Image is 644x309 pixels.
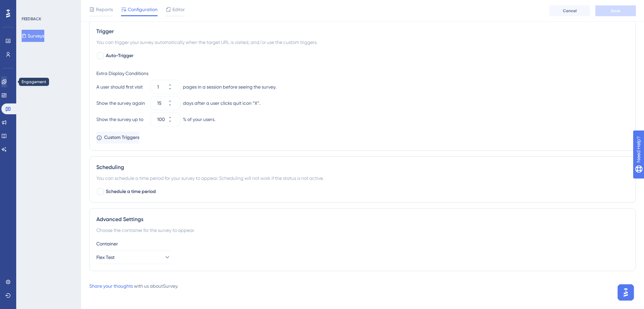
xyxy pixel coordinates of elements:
div: Extra Display Conditions [96,69,629,77]
div: A user should first visit [96,83,148,91]
div: FEEDBACK [22,16,41,22]
div: Show the survey up to [96,115,148,123]
span: Custom Triggers [104,134,139,142]
span: Auto-Trigger [106,52,134,60]
span: Schedule a time period [106,188,156,196]
span: Configuration [128,5,158,14]
span: Flex Test [96,253,115,261]
button: Custom Triggers [96,132,139,144]
div: days after a user clicks quit icon “X”. [183,99,260,107]
div: % of your users. [183,115,215,123]
div: Show the survey again [96,99,148,107]
span: Save [611,8,620,14]
div: Choose the container for the survey to appear. [96,226,629,234]
span: Reports [96,5,113,14]
button: Flex Test [96,251,171,264]
div: pages in a session before seeing the survey. [183,83,276,91]
button: Save [595,5,636,16]
button: Cancel [549,5,590,16]
div: with us about Survey . [89,282,178,290]
span: Need Help? [16,2,42,10]
span: Cancel [563,8,577,14]
div: Advanced Settings [96,215,629,223]
div: You can schedule a time period for your survey to appear. Scheduling will not work if the status ... [96,174,629,182]
div: You can trigger your survey automatically when the target URL is visited, and/or use the custom t... [96,38,629,46]
button: Surveys [22,30,44,42]
div: Trigger [96,27,629,35]
a: Share your thoughts [89,283,133,289]
iframe: UserGuiding AI Assistant Launcher [616,282,636,303]
span: Editor [172,5,185,14]
div: Container [96,240,629,248]
div: Scheduling [96,163,629,171]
